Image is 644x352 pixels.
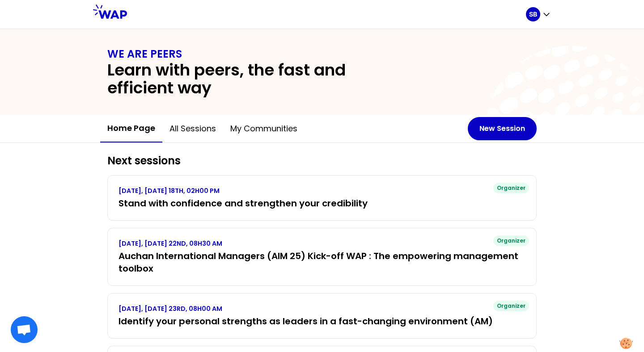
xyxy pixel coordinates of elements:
button: My communities [223,115,305,142]
div: Organizer [493,235,529,246]
button: SB [526,7,551,21]
p: [DATE], [DATE] 22ND, 08H30 AM [119,239,525,248]
button: Home page [100,115,162,142]
button: New Session [468,117,537,140]
a: [DATE], [DATE] 23RD, 08H00 AMIdentify your personal strengths as leaders in a fast-changing envir... [119,304,525,327]
a: [DATE], [DATE] 22ND, 08H30 AMAuchan International Managers (AIM 25) Kick-off WAP : The empowering... [119,239,525,275]
div: Organizer [493,183,529,193]
button: All sessions [162,115,223,142]
a: [DATE], [DATE] 18TH, 02H00 PMStand with confidence and strengthen your credibility [119,186,525,210]
h3: Identify your personal strengths as leaders in a fast-changing environment (AM) [119,315,525,327]
div: Organizer [493,301,529,311]
h3: Stand with confidence and strengthen your credibility [119,197,525,210]
h1: WE ARE PEERS [107,47,537,61]
h3: Auchan International Managers (AIM 25) Kick-off WAP : The empowering management toolbox [119,250,525,275]
div: Open chat [11,316,38,343]
p: [DATE], [DATE] 23RD, 08H00 AM [119,304,525,313]
p: SB [529,10,537,19]
h2: Learn with peers, the fast and efficient way [107,61,408,97]
h2: Next sessions [107,154,537,168]
p: [DATE], [DATE] 18TH, 02H00 PM [119,186,525,195]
